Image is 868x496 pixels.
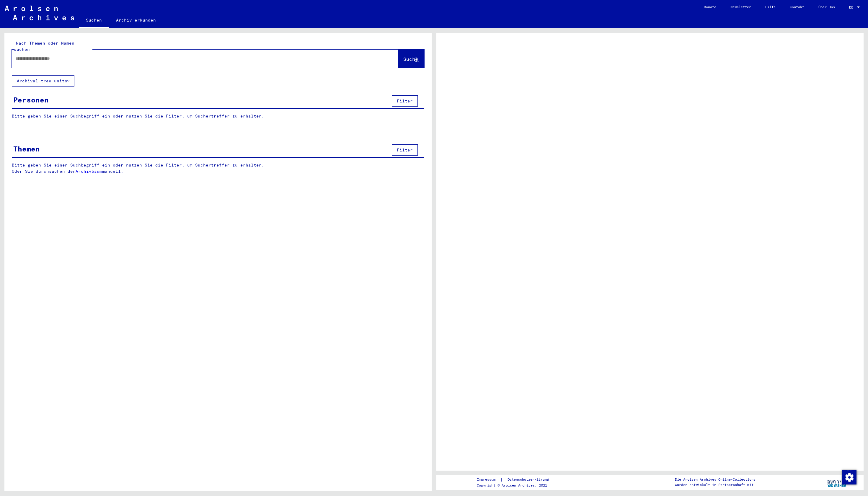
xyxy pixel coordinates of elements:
a: Datenschutzerklärung [503,477,556,483]
span: Filter [397,98,413,104]
a: Archiv erkunden [109,13,163,27]
span: Suche [403,56,418,62]
span: DE [849,5,856,9]
a: Impressum [477,477,500,483]
img: yv_logo.png [826,475,848,490]
button: Filter [392,144,418,156]
button: Archival tree units [12,75,74,87]
span: Filter [397,147,413,153]
p: Die Arolsen Archives Online-Collections [675,477,756,482]
img: Zustimmung ändern [842,470,856,484]
img: Arolsen_neg.svg [5,6,74,20]
button: Filter [392,95,418,107]
p: Bitte geben Sie einen Suchbegriff ein oder nutzen Sie die Filter, um Suchertreffer zu erhalten. O... [12,162,424,174]
div: Personen [13,94,49,105]
div: Zustimmung ändern [842,470,856,484]
p: Copyright © Arolsen Archives, 2021 [477,483,556,488]
a: Archivbaum [76,169,102,174]
button: Suche [398,50,424,68]
p: Bitte geben Sie einen Suchbegriff ein oder nutzen Sie die Filter, um Suchertreffer zu erhalten. [12,113,424,119]
div: Themen [13,143,40,154]
div: | [477,477,556,483]
p: wurden entwickelt in Partnerschaft mit [675,482,756,487]
mat-label: Nach Themen oder Namen suchen [14,40,74,52]
a: Suchen [79,13,109,28]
